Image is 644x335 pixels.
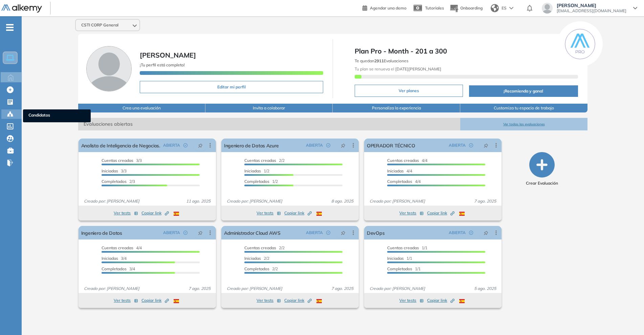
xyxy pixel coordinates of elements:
span: check-circle [469,143,473,147]
button: Personaliza la experiencia [333,104,460,112]
span: Agendar una demo [370,5,406,11]
span: 7 ago. 2025 [471,198,499,204]
span: Creado por: [PERSON_NAME] [81,286,142,292]
button: Ver tests [257,209,281,217]
span: pushpin [198,230,203,235]
span: Te quedan Evaluaciones [355,58,408,63]
span: Copiar link [141,210,169,216]
span: pushpin [484,143,488,148]
span: 1/2 [244,168,269,173]
span: Creado por: [PERSON_NAME] [367,286,428,292]
button: Ver tests [257,296,281,305]
button: Crea una evaluación [78,104,205,112]
span: Crear Evaluación [526,180,558,186]
span: Copiar link [141,297,169,303]
button: ¡Recomienda y gana! [469,85,578,97]
span: 2/2 [244,245,285,250]
span: Cuentas creadas [244,158,276,163]
span: ¡Tu perfil está completo! [140,62,185,67]
span: Cuentas creadas [244,245,276,250]
span: 2/2 [244,158,285,163]
span: Cuentas creadas [387,245,419,250]
button: Copiar link [141,209,169,217]
a: Agendar una demo [362,3,406,12]
span: Copiar link [284,297,312,303]
span: Cuentas creadas [102,245,133,250]
a: Ingeniero de Datos Azure [224,139,279,152]
span: 3/3 [102,158,142,163]
button: Ver tests [399,296,424,305]
span: 3/4 [102,256,127,261]
button: Copiar link [284,296,312,305]
button: pushpin [193,140,208,151]
span: Creado por: [PERSON_NAME] [224,286,285,292]
span: Iniciadas [387,256,404,261]
span: Iniciadas [102,168,118,173]
a: DevOps [367,226,384,239]
span: Copiar link [427,297,454,303]
span: 11 ago. 2025 [183,198,213,204]
button: Copiar link [427,209,454,217]
button: Editar mi perfil [140,81,323,93]
span: check-circle [183,143,187,147]
img: ESP [174,299,179,303]
button: Ver tests [399,209,424,217]
span: 1/1 [387,266,421,271]
span: Completados [387,179,412,184]
span: Completados [387,266,412,271]
button: Ver tests [114,296,138,305]
span: ABIERTA [163,230,180,236]
span: 2/3 [102,179,135,184]
span: Plan Pro - Month - 201 a 300 [355,46,578,56]
button: pushpin [336,227,351,238]
img: ESP [459,299,465,303]
span: pushpin [484,230,488,235]
b: [DATE][PERSON_NAME] [394,66,441,71]
span: Creado por: [PERSON_NAME] [81,198,142,204]
img: ESP [174,212,179,216]
img: arrow [509,7,513,9]
span: 1/1 [387,245,427,250]
span: Candidatos [28,112,85,120]
i: - [6,27,14,28]
span: 1/1 [387,256,412,261]
img: ESP [316,299,322,303]
span: 5 ago. 2025 [471,286,499,292]
a: OPERADOR TÉCNICO [367,139,415,152]
span: 4/4 [102,245,142,250]
span: [PERSON_NAME] [140,51,196,59]
button: Copiar link [141,296,169,305]
span: Creado por: [PERSON_NAME] [224,198,285,204]
button: pushpin [336,140,351,151]
b: 2911 [374,58,384,63]
span: Completados [102,266,127,271]
button: Customiza tu espacio de trabajo [460,104,587,112]
span: 4/4 [387,168,412,173]
span: Cuentas creadas [102,158,133,163]
span: Iniciadas [102,256,118,261]
span: Completados [102,179,127,184]
span: Onboarding [460,5,483,11]
span: 3/3 [102,168,127,173]
button: pushpin [479,140,493,151]
span: pushpin [341,230,346,235]
span: 4/4 [387,158,427,163]
span: ABIERTA [449,142,466,148]
img: ESP [459,212,465,216]
div: Widget de chat [610,302,644,335]
button: Crear Evaluación [526,152,558,186]
button: Ver todas las evaluaciones [460,118,587,130]
button: pushpin [479,227,493,238]
img: Foto de perfil [86,46,132,91]
span: 4/4 [387,179,421,184]
span: Copiar link [427,210,454,216]
span: check-circle [326,143,330,147]
span: check-circle [469,231,473,235]
span: 2/2 [244,256,269,261]
span: Creado por: [PERSON_NAME] [367,198,428,204]
span: Evaluaciones abiertas [78,118,460,130]
button: Ver planes [355,85,463,97]
span: ES [502,5,507,11]
span: 8 ago. 2025 [329,198,356,204]
span: ABIERTA [306,230,323,236]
